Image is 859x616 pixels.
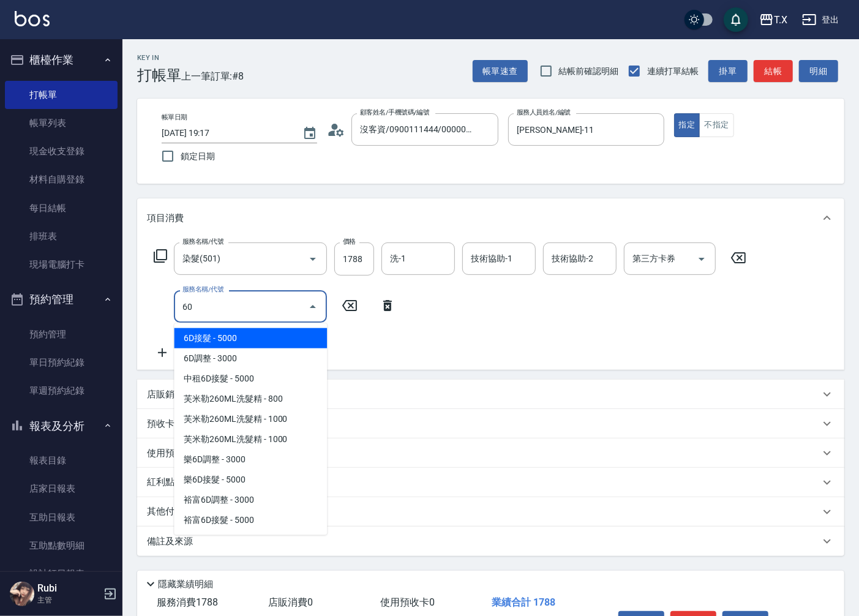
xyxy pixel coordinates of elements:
[181,69,244,84] span: 上一筆訂單:#8
[5,531,118,560] a: 互助點數明細
[754,7,792,32] button: T.X
[137,198,844,238] div: 項目消費
[5,194,118,222] a: 每日結帳
[174,328,327,348] span: 6D接髮 - 5000
[182,237,223,246] label: 服務名稱/代號
[799,60,838,83] button: 明細
[157,596,218,608] span: 服務消費 1788
[174,429,327,449] span: 芙米勒260ML洗髮精 - 1000
[137,380,844,409] div: 店販銷售
[174,389,327,409] span: 芙米勒260ML洗髮精 - 800
[303,249,323,269] button: Open
[137,468,844,497] div: 紅利點數剩餘點數: 231260換算比率: 1
[647,65,699,78] span: 連續打單結帳
[174,369,327,389] span: 中租6D接髮 - 5000
[774,12,787,28] div: T.X
[724,7,748,32] button: save
[5,137,118,165] a: 現金收支登錄
[37,595,100,606] p: 主管
[181,150,215,163] span: 鎖定日期
[162,123,290,143] input: YYYY/MM/DD hh:mm
[692,249,711,269] button: Open
[5,320,118,348] a: 預約管理
[5,348,118,377] a: 單日預約紀錄
[5,475,118,503] a: 店家日報表
[295,119,324,148] button: Choose date, selected date is 2025-10-10
[5,165,118,193] a: 材料自購登錄
[5,250,118,279] a: 現場電腦打卡
[137,409,844,438] div: 預收卡販賣
[5,81,118,109] a: 打帳單
[708,60,748,83] button: 掛單
[699,113,733,137] button: 不指定
[5,503,118,531] a: 互助日報表
[147,212,184,225] p: 項目消費
[5,560,118,588] a: 設計師日報表
[174,490,327,510] span: 裕富6D調整 - 3000
[147,418,193,430] p: 預收卡販賣
[303,297,323,317] button: Close
[674,113,700,137] button: 指定
[158,578,213,591] p: 隱藏業績明細
[559,65,619,78] span: 結帳前確認明細
[492,596,556,608] span: 業績合計 1788
[269,596,313,608] span: 店販消費 0
[517,108,571,117] label: 服務人員姓名/編號
[147,447,193,460] p: 使用預收卡
[15,11,50,26] img: Logo
[147,476,275,489] p: 紅利點數
[174,409,327,429] span: 芙米勒260ML洗髮精 - 1000
[5,222,118,250] a: 排班表
[174,510,327,530] span: 裕富6D接髮 - 5000
[5,410,118,442] button: 報表及分析
[147,388,184,401] p: 店販銷售
[174,470,327,490] span: 樂6D接髮 - 5000
[137,67,181,84] h3: 打帳單
[343,237,356,246] label: 價格
[147,535,193,548] p: 備註及來源
[182,285,223,294] label: 服務名稱/代號
[473,60,528,83] button: 帳單速查
[797,9,844,31] button: 登出
[37,582,100,595] h5: Rubi
[5,377,118,405] a: 單週預約紀錄
[174,348,327,369] span: 6D調整 - 3000
[5,109,118,137] a: 帳單列表
[137,54,181,62] h2: Key In
[5,284,118,315] button: 預約管理
[174,449,327,470] span: 樂6D調整 - 3000
[5,44,118,76] button: 櫃檯作業
[137,497,844,527] div: 其他付款方式入金可用餘額: 0
[360,108,430,117] label: 顧客姓名/手機號碼/編號
[137,527,844,556] div: 備註及來源
[147,505,260,519] p: 其他付款方式
[162,113,187,122] label: 帳單日期
[380,596,435,608] span: 使用預收卡 0
[5,446,118,475] a: 報表目錄
[754,60,793,83] button: 結帳
[137,438,844,468] div: 使用預收卡
[10,582,34,606] img: Person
